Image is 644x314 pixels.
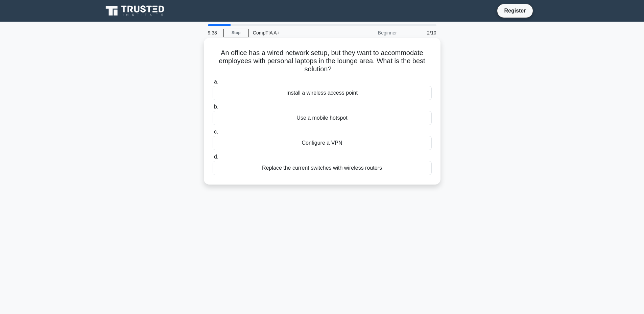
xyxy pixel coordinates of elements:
[401,26,440,40] div: 2/10
[214,154,218,160] span: d.
[213,111,432,125] div: Use a mobile hotspot
[213,86,432,100] div: Install a wireless access point
[223,29,249,37] a: Stop
[214,79,218,84] span: a.
[342,26,401,40] div: Beginner
[214,104,218,110] span: b.
[214,129,218,135] span: c.
[204,26,223,40] div: 9:38
[212,49,432,74] h5: An office has a wired network setup, but they want to accommodate employees with personal laptops...
[500,6,530,15] a: Register
[213,136,432,150] div: Configure a VPN
[249,26,342,40] div: CompTIA A+
[213,161,432,175] div: Replace the current switches with wireless routers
